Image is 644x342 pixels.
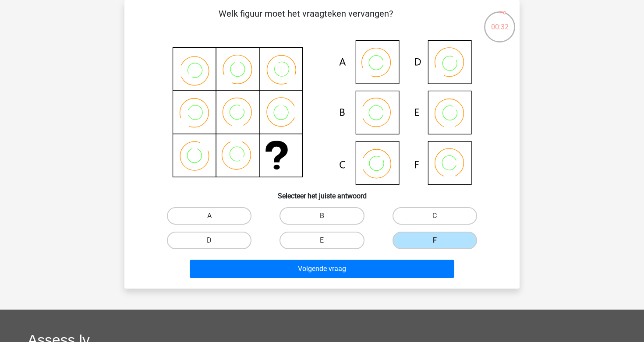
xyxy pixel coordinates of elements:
[280,232,364,249] label: E
[138,7,473,33] p: Welk figuur moet het vraagteken vervangen?
[190,260,455,278] button: Volgende vraag
[393,207,477,225] label: C
[138,185,506,200] h6: Selecteer het juiste antwoord
[167,207,251,225] label: A
[393,232,477,249] label: F
[483,11,516,32] div: 00:32
[280,207,364,225] label: B
[167,232,251,249] label: D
